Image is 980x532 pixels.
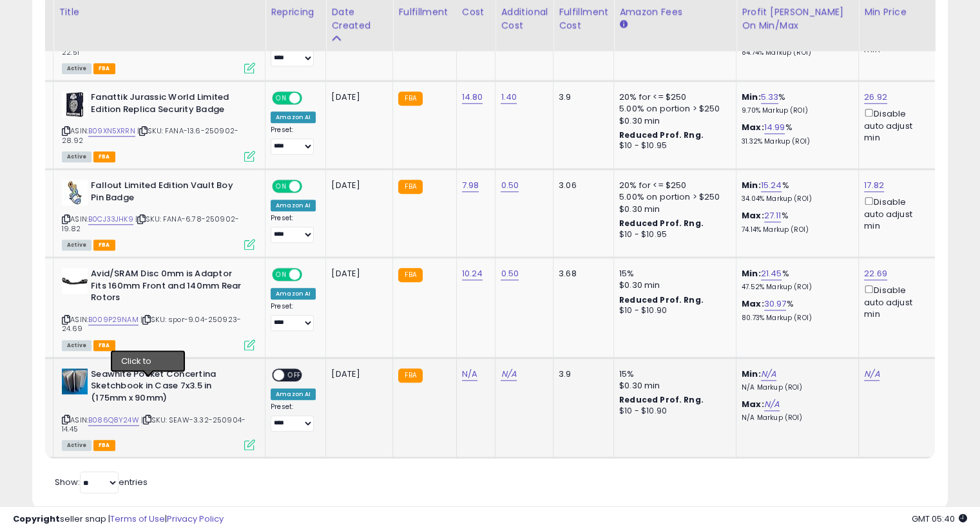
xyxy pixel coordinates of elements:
a: 10.24 [462,267,483,280]
small: FBA [398,91,422,106]
b: Reduced Prof. Rng. [619,218,704,229]
a: 17.82 [864,179,884,192]
div: Amazon AI [271,200,316,211]
p: 34.04% Markup (ROI) [742,195,849,204]
b: Min: [742,179,761,191]
div: 15% [619,268,726,280]
a: 15.24 [761,179,782,192]
div: $10 - $10.95 [619,140,726,151]
a: N/A [501,368,516,381]
div: $10 - $10.95 [619,229,726,240]
a: 30.97 [764,298,787,310]
a: B086Q8Y24W [88,415,139,426]
div: $0.30 min [619,280,726,291]
span: ON [273,93,289,104]
p: 47.52% Markup (ROI) [742,283,849,292]
a: 7.98 [462,179,479,192]
div: 5.00% on portion > $250 [619,103,726,115]
div: [DATE] [331,180,383,191]
div: Date Created [331,5,387,32]
div: [DATE] [331,91,383,103]
div: 20% for <= $250 [619,180,726,191]
a: 21.45 [761,267,782,280]
span: ON [273,181,289,192]
div: $0.30 min [619,380,726,392]
a: B0CJ33JHK9 [88,214,133,225]
b: Min: [742,368,761,380]
div: % [742,268,849,292]
div: Fulfillment Cost [559,5,608,32]
p: 74.14% Markup (ROI) [742,225,849,234]
div: Disable auto adjust min [864,195,926,232]
div: [DATE] [331,368,383,380]
span: | SKU: SEAW-3.32-250904-14.45 [62,415,245,434]
span: | SKU: FANA-13.6-250902-28.92 [62,126,238,145]
p: N/A Markup (ROI) [742,413,849,423]
span: | SKU: spor-9.04-250923-24.69 [62,314,241,334]
small: Amazon Fees. [619,19,627,30]
span: All listings currently available for purchase on Amazon [62,340,91,351]
div: Preset: [271,302,316,331]
div: $10 - $10.90 [619,406,726,417]
div: Disable auto adjust min [864,283,926,320]
a: N/A [462,368,477,381]
div: $10 - $10.90 [619,305,726,316]
div: % [742,298,849,322]
div: 3.9 [559,368,604,380]
p: 31.32% Markup (ROI) [742,137,849,146]
div: Additional Cost [501,5,548,32]
span: OFF [300,269,321,280]
div: $0.30 min [619,115,726,127]
strong: Copyright [13,513,60,525]
div: Repricing [271,5,320,19]
span: 2025-10-10 05:40 GMT [912,513,967,525]
a: 27.11 [764,209,782,222]
div: Amazon Fees [619,5,731,19]
span: FBA [93,63,115,74]
span: OFF [284,369,305,380]
a: 5.33 [761,91,779,104]
span: Show: entries [55,476,148,488]
p: 80.73% Markup (ROI) [742,314,849,323]
a: N/A [761,368,776,381]
span: FBA [93,440,115,451]
div: [DATE] [331,268,383,280]
div: 3.06 [559,180,604,191]
div: 3.9 [559,91,604,103]
div: 3.68 [559,268,604,280]
a: B09XN5XRRN [88,126,135,137]
b: Reduced Prof. Rng. [619,394,704,405]
img: 31rTSYEuueL._SL40_.jpg [62,268,88,294]
b: Min: [742,267,761,280]
b: Fanattik Jurassic World Limited Edition Replica Security Badge [91,91,247,119]
div: ASIN: [62,180,255,249]
span: | SKU: FANA-6.78-250902-19.82 [62,214,239,233]
b: Max: [742,298,764,310]
div: ASIN: [62,3,255,72]
a: 0.50 [501,179,519,192]
div: Title [59,5,260,19]
div: Profit [PERSON_NAME] on Min/Max [742,5,853,32]
p: 9.70% Markup (ROI) [742,106,849,115]
a: 14.99 [764,121,785,134]
span: FBA [93,240,115,251]
div: % [742,210,849,234]
div: Amazon AI [271,288,316,299]
b: Max: [742,398,764,410]
b: Min: [742,91,761,103]
div: $0.30 min [619,204,726,215]
div: Preset: [271,126,316,155]
a: 14.80 [462,91,483,104]
img: 31SqPBFCjwS._SL40_.jpg [62,368,88,394]
a: N/A [864,368,879,381]
a: Privacy Policy [167,513,224,525]
div: ASIN: [62,91,255,160]
a: Terms of Use [110,513,165,525]
span: All listings currently available for purchase on Amazon [62,440,91,451]
span: FBA [93,151,115,162]
div: Preset: [271,37,316,66]
a: B009P29NAM [88,314,139,325]
b: Fallout Limited Edition Vault Boy Pin Badge [91,180,247,207]
span: OFF [300,181,321,192]
div: seller snap | | [13,513,224,526]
